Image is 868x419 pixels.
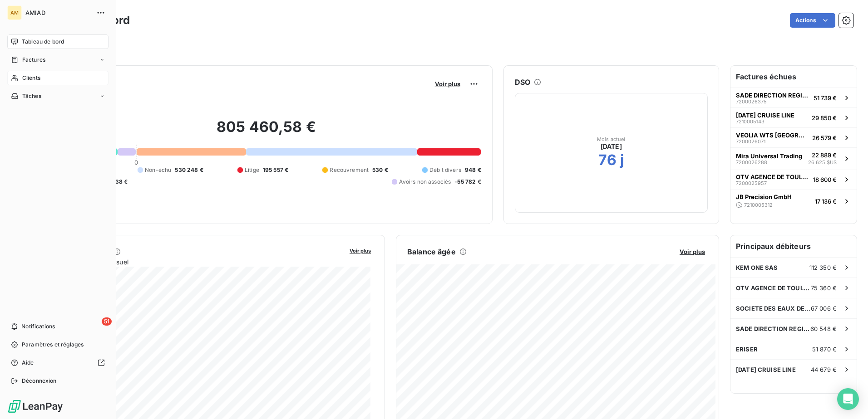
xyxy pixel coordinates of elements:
span: SADE DIRECTION REGIONALE SUD-OUEST [736,325,810,332]
span: 7200026288 [736,160,767,165]
button: SADE DIRECTION REGIONALE SUD-OUEST720002637551 739 € [730,88,857,107]
span: Recouvrement [330,166,369,174]
button: [DATE] CRUISE LINE721000514329 850 € [730,107,857,127]
span: 17 136 € [815,198,837,205]
h6: Factures échues [730,66,857,88]
span: [DATE] CRUISE LINE [736,112,794,119]
span: 0 [134,159,138,166]
span: 112 350 € [809,264,837,271]
span: 51 [102,317,112,326]
span: 7210005312 [744,202,773,208]
span: SADE DIRECTION REGIONALE SUD-OUEST [736,92,810,99]
span: Voir plus [680,248,705,255]
span: Mira Universal Trading [736,152,802,160]
h6: Principaux débiteurs [730,235,857,257]
span: Avoirs non associés [399,178,451,186]
span: 75 360 € [811,284,837,292]
img: Logo LeanPay [7,399,64,414]
span: 530 248 € [175,166,203,174]
span: Tâches [22,92,41,100]
span: KEM ONE SAS [736,264,778,271]
span: JB Precision GmbH [736,193,792,200]
span: 51 870 € [812,346,837,353]
span: Clients [22,74,40,82]
span: 948 € [465,166,481,174]
span: 18 600 € [813,176,837,183]
span: 7200026071 [736,139,765,144]
h6: Balance âgée [407,246,456,257]
span: ERISER [736,346,758,353]
span: 29 850 € [812,114,837,122]
span: 60 548 € [810,325,837,332]
span: [DATE] [601,142,622,151]
span: 51 739 € [814,94,837,102]
span: AMIAD [25,9,91,16]
span: Notifications [21,322,55,331]
span: Voir plus [435,80,460,88]
span: Aide [22,359,34,367]
span: Litige [245,166,259,174]
span: Factures [22,56,45,64]
span: 195 557 € [263,166,288,174]
span: Paramètres et réglages [22,341,84,349]
span: Chiffre d'affaires mensuel [51,257,343,267]
button: JB Precision GmbH721000531217 136 € [730,190,857,213]
span: 22 889 € [812,151,837,159]
span: SOCIETE DES EAUX DE [GEOGRAPHIC_DATA] [736,305,811,312]
h2: 805 460,58 € [51,118,481,145]
span: 44 679 € [811,366,837,373]
span: 7200026375 [736,99,767,104]
div: Open Intercom Messenger [837,388,859,410]
button: Mira Universal Trading720002628822 889 €26 625 $US [730,147,857,170]
span: 7200025957 [736,180,767,186]
span: Déconnexion [22,377,57,385]
h6: DSO [515,77,530,88]
span: VEOLIA WTS [GEOGRAPHIC_DATA] [736,132,809,139]
button: Voir plus [432,80,463,88]
span: 67 006 € [811,305,837,312]
button: Voir plus [677,248,708,256]
a: Aide [7,356,108,370]
span: Tableau de bord [22,38,64,46]
button: Voir plus [347,246,374,254]
h2: j [620,151,624,169]
span: Débit divers [429,166,461,174]
span: OTV AGENCE DE TOULOUSE [736,173,809,180]
span: Mois actuel [597,136,626,142]
span: 26 625 $US [808,159,837,166]
button: VEOLIA WTS [GEOGRAPHIC_DATA]720002607126 579 € [730,127,857,147]
span: OTV AGENCE DE TOULOUSE [736,284,811,292]
span: Non-échu [145,166,171,174]
span: 7210005143 [736,119,764,124]
span: 26 579 € [812,134,837,141]
span: [DATE] CRUISE LINE [736,366,796,373]
h2: 76 [598,151,616,169]
div: AM [7,5,22,20]
button: Actions [790,13,835,28]
span: -55 782 € [454,178,481,186]
span: Voir plus [350,248,371,254]
button: OTV AGENCE DE TOULOUSE720002595718 600 € [730,170,857,190]
span: 530 € [372,166,388,174]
